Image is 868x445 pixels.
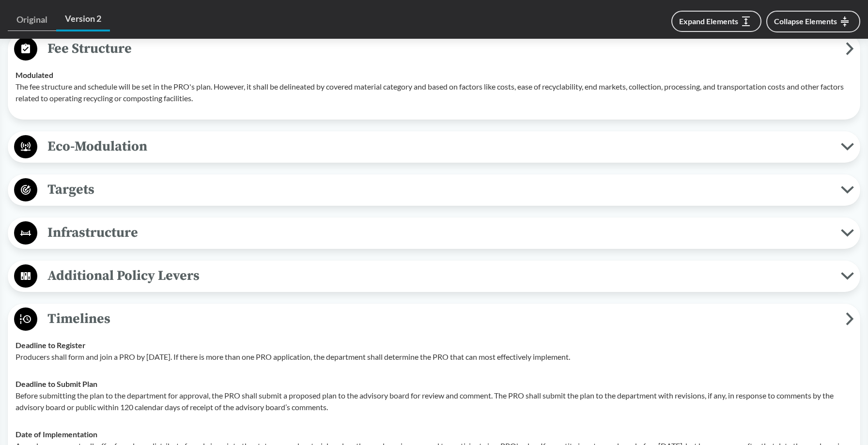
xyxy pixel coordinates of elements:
[671,11,761,32] button: Expand Elements
[15,390,852,413] p: Before submitting the plan to the department for approval, the PRO shall submit a proposed plan t...
[15,340,86,350] strong: Deadline to Register
[11,135,857,159] button: Eco-Modulation
[11,264,857,289] button: Additional Policy Levers
[37,222,841,244] span: Infrastructure
[766,11,860,32] button: Collapse Elements
[37,38,846,60] span: Fee Structure
[11,178,857,202] button: Targets
[11,307,857,332] button: Timelines
[37,265,841,287] span: Additional Policy Levers
[56,8,110,31] a: Version 2
[8,9,56,31] a: Original
[37,179,841,200] span: Targets
[15,430,97,439] strong: Date of Implementation
[15,351,852,363] p: Producers shall form and join a PRO by [DATE]. If there is more than one PRO application, the dep...
[15,81,852,104] p: The fee structure and schedule will be set in the PRO's plan. However, it shall be delineated by ...
[37,136,841,157] span: Eco-Modulation
[15,70,53,79] strong: Modulated
[15,379,97,388] strong: Deadline to Submit Plan
[37,308,846,330] span: Timelines
[11,221,857,246] button: Infrastructure
[11,37,857,61] button: Fee Structure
